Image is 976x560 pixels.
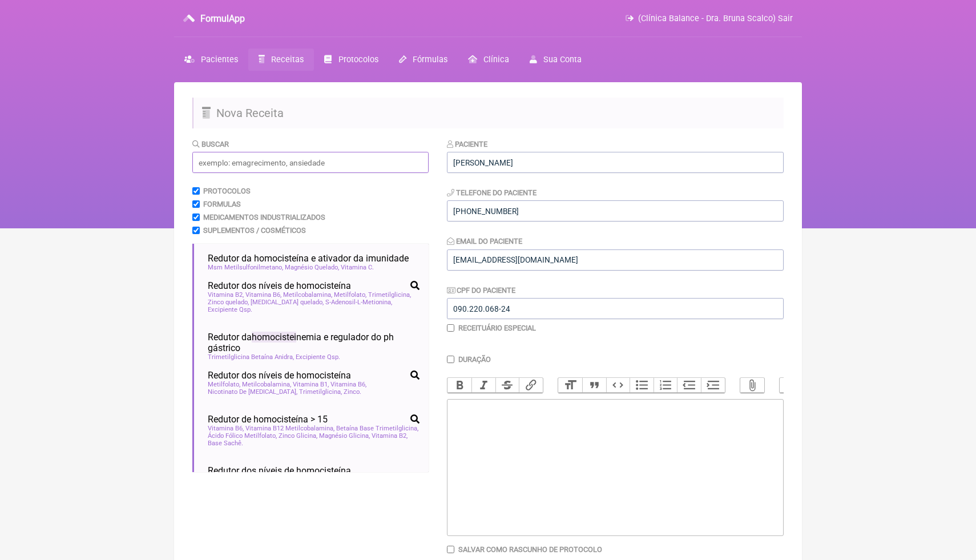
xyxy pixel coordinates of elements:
[208,425,244,432] span: Vitamina B6
[208,432,277,440] span: Ácido Fólico Metilfolato
[447,140,487,148] label: Paciente
[447,237,522,245] label: Email do Paciente
[203,200,241,208] label: Formulas
[447,188,537,197] label: Telefone do Paciente
[341,264,374,271] span: Vitamina C
[344,388,361,396] span: Zinco
[558,378,582,393] button: Heading
[285,264,339,271] span: Magnésio Quelado
[208,440,243,447] span: Base Sachê
[338,55,378,65] span: Protocolos
[701,378,725,393] button: Increase Level
[319,432,370,440] span: Magnésio Glicina
[208,306,252,313] span: Excipiente Qsp
[314,49,388,71] a: Protocolos
[447,378,471,393] button: Bold
[203,187,251,195] label: Protocolos
[582,378,606,393] button: Quote
[654,378,677,393] button: Numbers
[208,381,240,388] span: Metilfolato
[325,299,392,306] span: S-Adenosil-L-Metionina
[330,381,366,388] span: Vitamina B6
[677,378,701,393] button: Decrease Level
[208,291,244,299] span: Vitamina B2
[740,378,764,393] button: Attach Files
[293,381,329,388] span: Vitamina B1
[606,378,630,393] button: Code
[245,425,334,432] span: Vitamina B12 Metilcobalamina
[251,299,324,306] span: [MEDICAL_DATA] quelado
[208,370,351,381] span: Redutor dos níveis de homocisteína
[296,353,340,361] span: Excipiente Qsp
[630,378,654,393] button: Bullets
[336,425,418,432] span: Betaína Base Trimetilglicina
[458,545,602,554] label: Salvar como rascunho de Protocolo
[208,414,328,425] span: Redutor de homocisteína > 15
[458,324,536,332] label: Receituário Especial
[299,388,342,396] span: Trimetilglicina
[271,55,304,65] span: Receitas
[543,55,582,65] span: Sua Conta
[208,253,409,264] span: Redutor da homocisteína e ativador da imunidade
[242,381,291,388] span: Metilcobalamina
[174,49,248,71] a: Pacientes
[192,152,429,173] input: exemplo: emagrecimento, ansiedade
[203,213,325,221] label: Medicamentos Industrializados
[208,353,294,361] span: Trimetilglicina Betaína Anidra
[248,49,314,71] a: Receitas
[201,55,238,65] span: Pacientes
[208,465,351,476] span: Redutor dos níveis de homocisteína
[483,55,509,65] span: Clínica
[208,264,283,271] span: Msm Metilsulfonilmetano
[192,98,784,128] h2: Nova Receita
[447,286,515,295] label: CPF do Paciente
[245,291,281,299] span: Vitamina B6
[208,388,297,396] span: Nicotinato De [MEDICAL_DATA]
[283,291,332,299] span: Metilcobalamina
[279,432,317,440] span: Zinco Glicina
[192,140,229,148] label: Buscar
[519,378,543,393] button: Link
[252,332,296,343] span: homocistei
[200,13,245,24] h3: FormulApp
[334,291,366,299] span: Metilfolato
[389,49,458,71] a: Fórmulas
[626,14,793,23] a: (Clínica Balance - Dra. Bruna Scalco) Sair
[413,55,447,65] span: Fórmulas
[368,291,411,299] span: Trimetilglicina
[458,355,491,364] label: Duração
[208,280,351,291] span: Redutor dos níveis de homocisteína
[208,299,249,306] span: Zinco quelado
[372,432,408,440] span: Vitamina B2
[495,378,519,393] button: Strikethrough
[203,226,306,235] label: Suplementos / Cosméticos
[519,49,592,71] a: Sua Conta
[780,378,804,393] button: Undo
[458,49,519,71] a: Clínica
[471,378,495,393] button: Italic
[638,14,793,23] span: (Clínica Balance - Dra. Bruna Scalco) Sair
[208,332,420,353] span: Redutor da nemia e regulador do ph gástrico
